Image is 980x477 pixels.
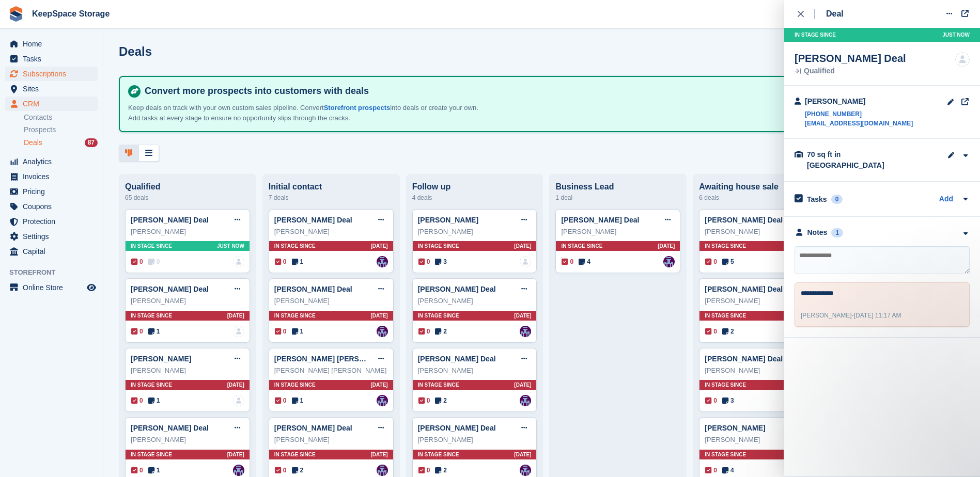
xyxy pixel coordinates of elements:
a: [PERSON_NAME] Deal [418,424,496,432]
div: 0 [831,195,843,204]
div: [PERSON_NAME] [274,296,388,306]
span: [DATE] [227,312,244,320]
span: Home [23,37,85,51]
div: 65 deals [125,192,250,204]
span: 2 [435,396,447,405]
span: In stage since [705,242,746,250]
span: 0 [131,466,143,475]
a: menu [5,229,98,244]
span: In stage since [418,312,459,320]
span: 2 [435,466,447,475]
div: [PERSON_NAME] [131,365,244,376]
div: [PERSON_NAME] [705,435,818,445]
h2: Tasks [807,195,827,204]
a: [PHONE_NUMBER] [805,109,913,119]
img: Charlotte Jobling [520,326,531,337]
span: [DATE] [514,451,531,458]
div: Business Lead [555,182,680,192]
a: menu [5,37,98,51]
span: 4 [579,257,590,266]
span: [PERSON_NAME] [801,312,852,319]
div: Qualified [795,68,906,75]
div: [PERSON_NAME] [PERSON_NAME] [274,365,388,376]
div: [PERSON_NAME] [274,227,388,237]
p: Keep deals on track with your own custom sales pipeline. Convert into deals or create your own. A... [128,103,490,123]
span: [DATE] [371,242,388,250]
img: stora-icon-8386f47178a22dfd0bd8f6a31ec36ba5ce8667c1dd55bd0f319d3a0aa187defe.svg [8,6,24,22]
span: [DATE] [371,451,388,458]
a: [PERSON_NAME] Deal [274,216,352,224]
div: 1 deal [555,192,680,204]
a: [PERSON_NAME] Deal [418,285,496,293]
a: [PERSON_NAME] [PERSON_NAME] Deal [274,355,415,363]
div: [PERSON_NAME] [561,227,675,237]
span: In stage since [795,31,836,39]
a: menu [5,67,98,81]
a: [PERSON_NAME] Deal [705,216,783,224]
div: [PERSON_NAME] [705,296,818,306]
span: Online Store [23,280,85,295]
img: Charlotte Jobling [520,395,531,406]
a: Charlotte Jobling [520,465,531,476]
span: 0 [705,466,717,475]
a: menu [5,184,98,199]
img: deal-assignee-blank [520,256,531,267]
a: menu [5,154,98,169]
div: [PERSON_NAME] [131,227,244,237]
a: [PERSON_NAME] [131,355,191,363]
div: [PERSON_NAME] [418,365,532,376]
img: deal-assignee-blank [233,395,244,406]
span: Settings [23,229,85,244]
img: Charlotte Jobling [377,326,388,337]
a: menu [5,199,98,214]
a: deal-assignee-blank [955,52,970,67]
a: [PERSON_NAME] Deal [274,424,352,432]
a: [PERSON_NAME] [418,216,478,224]
img: deal-assignee-blank [233,326,244,337]
div: [PERSON_NAME] [705,227,818,237]
span: Coupons [23,199,85,214]
img: Charlotte Jobling [377,395,388,406]
span: [DATE] [371,312,388,320]
div: [PERSON_NAME] [705,365,818,376]
span: Storefront [9,267,103,278]
a: menu [5,280,98,295]
span: 1 [292,327,304,336]
a: [PERSON_NAME] Deal [705,355,783,363]
span: 0 [148,257,160,266]
span: Prospects [24,125,56,135]
span: In stage since [705,451,746,458]
span: 0 [562,257,573,266]
span: [DATE] [658,242,675,250]
div: - [801,311,901,320]
span: [DATE] [227,381,244,389]
span: 5 [722,257,734,266]
div: Awaiting house sale [699,182,824,192]
span: In stage since [418,451,459,458]
div: [PERSON_NAME] [274,435,388,445]
div: 4 deals [412,192,537,204]
span: 2 [435,327,447,336]
div: Initial contact [269,182,394,192]
span: [DATE] [514,312,531,320]
span: Analytics [23,154,85,169]
a: [PERSON_NAME] Deal [705,285,783,293]
span: Invoices [23,169,85,184]
img: Charlotte Jobling [377,465,388,476]
a: menu [5,97,98,111]
span: In stage since [274,451,316,458]
span: Capital [23,244,85,259]
span: 3 [722,396,734,405]
span: Just now [217,242,244,250]
span: 4 [722,466,734,475]
div: Follow up [412,182,537,192]
span: 1 [148,466,160,475]
span: In stage since [274,381,316,389]
div: 6 deals [699,192,824,204]
div: [PERSON_NAME] [131,296,244,306]
a: deal-assignee-blank [233,256,244,267]
span: Subscriptions [23,67,85,81]
a: Preview store [85,281,98,294]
